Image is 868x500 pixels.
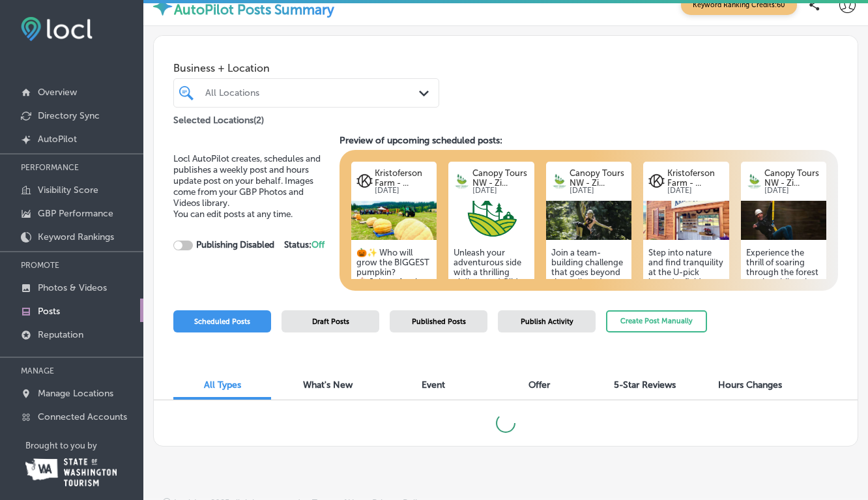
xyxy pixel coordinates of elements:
[196,239,274,250] strong: Publishing Disabled
[375,188,431,194] p: [DATE]
[38,411,127,422] p: Connected Accounts
[38,134,77,145] p: AutoPilot
[38,87,77,98] p: Overview
[38,208,113,219] p: GBP Performance
[551,248,626,394] h5: Join a team-building challenge that goes beyond the ordinary! Engage with hands-on activities des...
[448,201,534,240] img: 174472008669a342ac-97bf-4a69-8cb0-ada33669d1ff_unnamed.png
[173,62,439,74] span: Business + Location
[356,248,431,394] h5: 🎃✨ Who will grow the BIGGEST pumpkin? 🍂 Join us for the Giant Pumpkin Weigh-Off at [GEOGRAPHIC_DA...
[422,379,445,390] span: Event
[173,153,321,209] span: Locl AutoPilot creates, schedules and publishes a weekly post and hours update post on your behal...
[648,248,723,394] h5: Step into nature and find tranquility at the U-pick lavender fields. This hands-on experience all...
[570,168,626,188] p: Canopy Tours NW - Zi...
[340,135,838,146] h3: Preview of upcoming scheduled posts:
[312,317,349,326] span: Draft Posts
[38,231,114,243] p: Keyword Rankings
[284,239,325,250] strong: Status:
[375,168,431,188] p: Kristoferson Farm - ...
[718,379,782,390] span: Hours Changes
[570,188,626,194] p: [DATE]
[528,379,550,390] span: Offer
[38,329,83,340] p: Reputation
[454,173,470,189] img: logo
[38,388,113,399] p: Manage Locations
[412,317,466,326] span: Published Posts
[356,173,373,189] img: logo
[667,188,724,194] p: [DATE]
[472,168,529,188] p: Canopy Tours NW - Zi...
[614,379,676,390] span: 5-Star Reviews
[205,87,420,98] div: All Locations
[643,201,729,240] img: 17447200918eae3f27-ef2c-4b15-8e57-80ece538ab85_B8E2F807-0EF4-4DDB-8355-4AF52C9DE2C7.jpeg
[38,282,107,293] p: Photos & Videos
[546,201,631,240] img: 17447200842be2c1e5-12fc-4a59-927c-71454cfc587d_2020-10-15.jpg
[173,209,293,220] span: You can edit posts at any time.
[521,317,573,326] span: Publish Activity
[194,317,250,326] span: Scheduled Posts
[204,379,241,390] span: All Types
[454,248,528,394] h5: Unleash your adventurous side with a thrilling zipline tour! Glide through the treetops and soak ...
[746,173,762,189] img: logo
[648,173,665,189] img: logo
[173,110,264,126] p: Selected Locations ( 2 )
[38,184,98,196] p: Visibility Score
[606,310,707,333] button: Create Post Manually
[174,1,334,18] label: AutoPilot Posts Summary
[667,168,724,188] p: Kristoferson Farm - ...
[351,201,437,240] img: 79aed326-4471-428a-a262-e1bfd2ecae39IMG_06082.jpg
[741,201,826,240] img: 1744720086685caae6-761d-494e-b6a3-5c4ef3558841_2020-10-15.jpg
[764,168,821,188] p: Canopy Tours NW - Zi...
[25,458,117,486] img: Washington Tourism
[38,306,60,317] p: Posts
[21,17,93,41] img: fda3e92497d09a02dc62c9cd864e3231.png
[25,441,143,450] p: Brought to you by
[472,188,529,194] p: [DATE]
[303,379,353,390] span: What's New
[746,248,821,394] h5: Experience the thrill of soaring through the forest on six exhilarating ziplines! Breathtaking vi...
[764,188,821,194] p: [DATE]
[551,173,568,189] img: logo
[38,110,100,121] p: Directory Sync
[311,239,325,250] span: Off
